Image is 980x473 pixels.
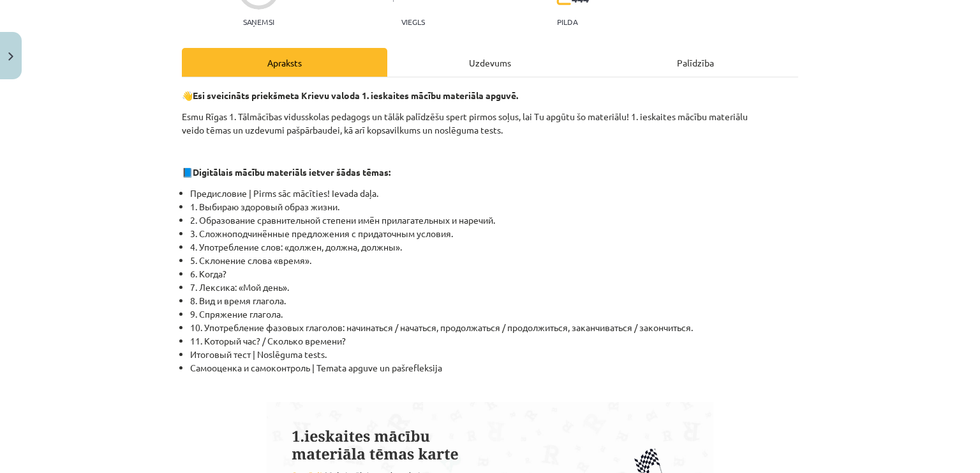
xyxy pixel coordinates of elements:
li: 6. Когда? [190,267,798,281]
li: 10. Употребление фазовых глаголов: начинаться / начаться, продолжаться / продолжиться, заканчиват... [190,321,798,334]
li: 5. Склонение слова «время». [190,254,798,267]
li: 3. Сложноподчинённые предложения с придаточным условия. [190,227,798,240]
p: 👋 [182,89,798,102]
strong: Esi sveicināts priekšmeta Krievu valoda 1. ieskaites mācību materiāla apguvē. [193,89,518,101]
li: 8. Вид и время глагола. [190,294,798,307]
li: 1. Выбираю здоровый образ жизни. [190,200,798,213]
div: Uzdevums [387,48,593,77]
p: Viegls [401,17,425,26]
div: Palīdzība [593,48,798,77]
li: Предисловие | Pirms sāc mācīties! Ievada daļa. [190,187,798,200]
li: 7. Лексика: «Мой день». [190,281,798,294]
strong: Digitālais mācību materiāls ietver šādas tēmas: [193,166,390,178]
li: 2. Образование сравнительной степени имён прилагательных и наречий. [190,213,798,227]
p: Saņemsi [238,17,279,26]
p: Esmu Rīgas 1. Tālmācības vidusskolas pedagogs un tālāk palīdzēšu spert pirmos soļus, lai Tu apgūt... [182,110,798,137]
p: 📘 [182,166,798,179]
li: 11. Который час? / Сколько времени? [190,334,798,348]
li: Самооценка и самоконтроль | Temata apguve un pašrefleksija [190,361,798,375]
li: 4. Употребление слов: «должен, должна, должны». [190,240,798,254]
img: icon-close-lesson-0947bae3869378f0d4975bcd49f059093ad1ed9edebbc8119c70593378902aed.svg [8,52,13,61]
div: Apraksts [182,48,387,77]
p: pilda [557,17,577,26]
li: 9. Спряжение глагола. [190,307,798,321]
li: Итоговый тест | Noslēguma tests. [190,348,798,361]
